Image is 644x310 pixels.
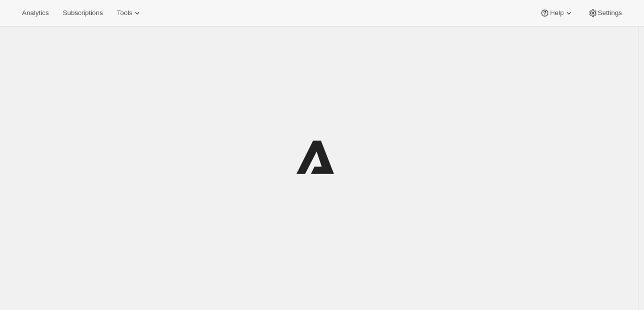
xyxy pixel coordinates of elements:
[582,6,628,20] button: Settings
[598,9,622,17] span: Settings
[117,9,132,17] span: Tools
[550,9,563,17] span: Help
[534,6,579,20] button: Help
[111,6,148,20] button: Tools
[57,6,109,20] button: Subscriptions
[22,9,49,17] span: Analytics
[16,6,55,20] button: Analytics
[63,9,103,17] span: Subscriptions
